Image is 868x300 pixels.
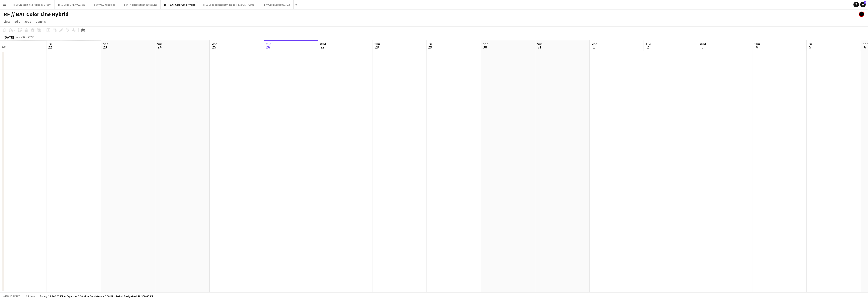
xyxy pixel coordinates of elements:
div: [DATE] [4,35,14,39]
a: Comms [34,19,48,24]
span: Edit [15,19,20,24]
a: 1 [860,2,866,7]
button: RF // The Roses utendørsstunt [119,0,161,9]
span: Week 34 [15,35,26,39]
button: RF // Coop Toppledermøte på [PERSON_NAME] [199,0,259,9]
span: Budgeted [7,295,20,298]
h1: RF // BAT Color Line Hybrid [4,11,69,18]
a: View [2,19,12,24]
span: 1 [864,1,866,4]
button: Budgeted [2,294,21,299]
button: RF // BAT Color Line Hybrid [161,0,199,9]
div: Salary 18 200.00 KR + Expenses 0.00 KR + Subsistence 0.00 KR = [40,295,153,298]
button: RF // Coop Kebab Q1-Q2 [259,0,294,9]
button: RF // VY Kundeglede [89,0,119,9]
span: Comms [36,19,46,24]
span: View [4,19,10,24]
app-user-avatar: Hin Shing Cheung [859,12,864,17]
span: All jobs [25,295,36,298]
span: Jobs [24,19,31,24]
button: RF // Coop Grill // Q2 -Q3 [55,0,89,9]
span: Total Budgeted 18 200.00 KR [116,295,153,298]
button: RF // Unisport X Nike Ready 2 Play [9,0,55,9]
a: Edit [13,19,22,24]
div: CEST [28,35,34,39]
a: Jobs [22,19,33,24]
